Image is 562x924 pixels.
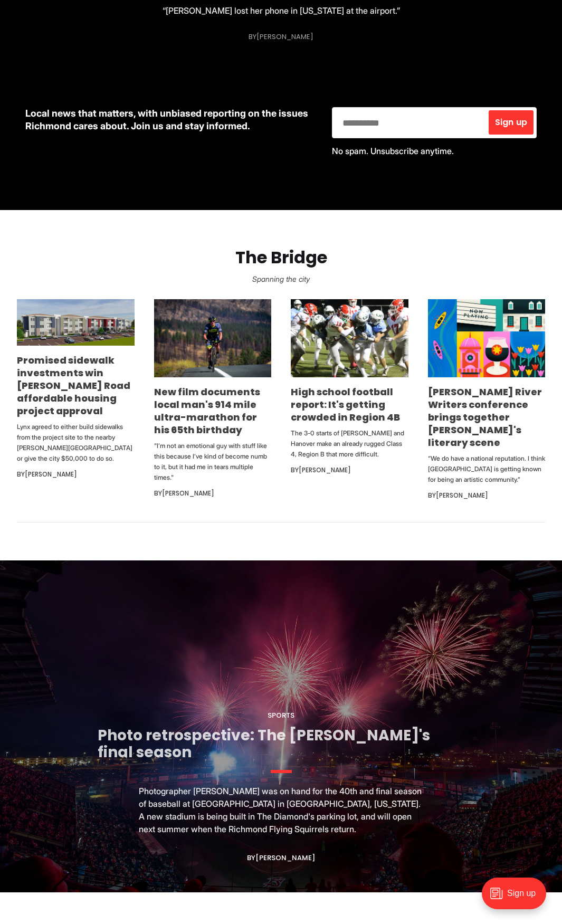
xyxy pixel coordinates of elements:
[428,299,546,377] img: James River Writers conference brings together Richmond's literary scene
[256,32,313,42] a: [PERSON_NAME]
[17,248,545,268] h2: The Bridge
[249,33,313,41] div: By
[291,428,408,460] p: The 3-0 starts of [PERSON_NAME] and Hanover make an already rugged Class 4, Region B that more di...
[17,272,545,287] p: Spanning the city
[17,299,135,346] img: Promised sidewalk investments win Snead Road affordable housing project approval
[291,299,408,377] img: High school football report: It's getting crowded in Region 4B
[473,872,562,924] iframe: portal-trigger
[17,468,135,481] div: By
[428,453,546,485] p: “We do have a national reputation. I think [GEOGRAPHIC_DATA] is getting known for being an artist...
[154,385,260,436] a: New film documents local man's 914 mile ultra-marathon for his 65th birthday
[299,465,351,474] a: [PERSON_NAME]
[17,422,135,464] p: Lynx agreed to either build sidewalks from the project site to the nearby [PERSON_NAME][GEOGRAPHI...
[291,385,400,424] a: High school football report: It's getting crowded in Region 4B
[163,3,400,18] p: “[PERSON_NAME] lost her phone in [US_STATE] at the airport.”
[98,725,430,763] a: Photo retrospective: The [PERSON_NAME]'s final season
[25,107,315,132] p: Local news that matters, with unbiased reporting on the issues Richmond cares about. Join us and ...
[489,110,534,135] button: Sign up
[428,489,546,502] div: By
[436,491,488,500] a: [PERSON_NAME]
[495,118,527,127] span: Sign up
[247,854,315,862] div: By
[332,146,454,156] span: No spam. Unsubscribe anytime.
[255,853,315,863] a: [PERSON_NAME]
[268,710,294,720] a: Sports
[162,489,214,498] a: [PERSON_NAME]
[154,441,272,483] p: "I’m not an emotional guy with stuff like this because I’ve kind of become numb to it, but it had...
[291,464,408,477] div: By
[25,470,77,479] a: [PERSON_NAME]
[139,785,424,835] p: Photographer [PERSON_NAME] was on hand for the 40th and final season of baseball at [GEOGRAPHIC_D...
[154,299,272,377] img: New film documents local man's 914 mile ultra-marathon for his 65th birthday
[428,385,542,449] a: [PERSON_NAME] River Writers conference brings together [PERSON_NAME]'s literary scene
[17,354,130,417] a: Promised sidewalk investments win [PERSON_NAME] Road affordable housing project approval
[154,487,272,500] div: By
